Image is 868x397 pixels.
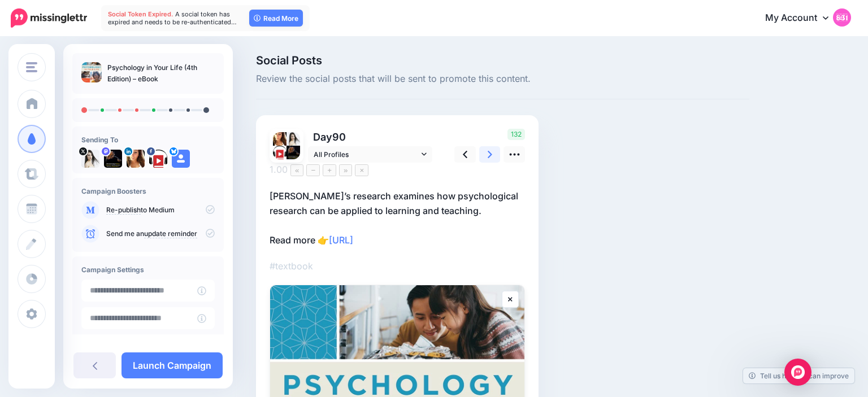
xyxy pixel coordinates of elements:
[81,187,215,195] h4: Campaign Boosters
[11,8,87,28] img: Missinglettr
[249,10,303,27] a: Read More
[81,265,215,274] h4: Campaign Settings
[127,150,145,168] img: 1537218439639-55706.png
[256,55,749,66] span: Social Posts
[332,131,346,143] span: 90
[507,129,525,140] span: 132
[106,205,215,215] p: to Medium
[26,62,37,72] img: menu.png
[314,149,419,160] span: All Profiles
[81,62,102,82] img: aa785df23de04f1036b78a17b7a5c6eb_thumb.jpg
[149,150,167,168] img: 307443043_482319977280263_5046162966333289374_n-bsa149661.png
[329,234,353,246] a: [URL]
[754,5,851,32] a: My Account
[108,10,237,26] span: A social token has expired and needs to be re-authenticated…
[270,259,525,273] p: #textbook
[81,136,215,144] h4: Sending To
[308,146,432,163] a: All Profiles
[784,359,811,386] div: Open Intercom Messenger
[743,368,854,383] a: Tell us how we can improve
[270,189,525,247] p: [PERSON_NAME]’s research examines how psychological research can be applied to learning and teach...
[308,129,434,145] p: Day
[287,132,300,146] img: tSvj_Osu-58146.jpg
[256,72,749,86] span: Review the social posts that will be sent to promote this content.
[172,150,190,168] img: user_default_image.png
[106,229,215,239] p: Send me an
[107,62,215,85] p: Psychology in Your Life (4th Edition) – eBook
[108,10,173,18] span: Social Token Expired.
[273,146,287,159] img: 307443043_482319977280263_5046162966333289374_n-bsa149661.png
[144,229,197,238] a: update reminder
[81,150,99,168] img: tSvj_Osu-58146.jpg
[104,150,122,168] img: 802740b3fb02512f-84599.jpg
[273,132,287,146] img: 1537218439639-55706.png
[106,206,141,215] a: Re-publish
[287,146,300,159] img: 802740b3fb02512f-84599.jpg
